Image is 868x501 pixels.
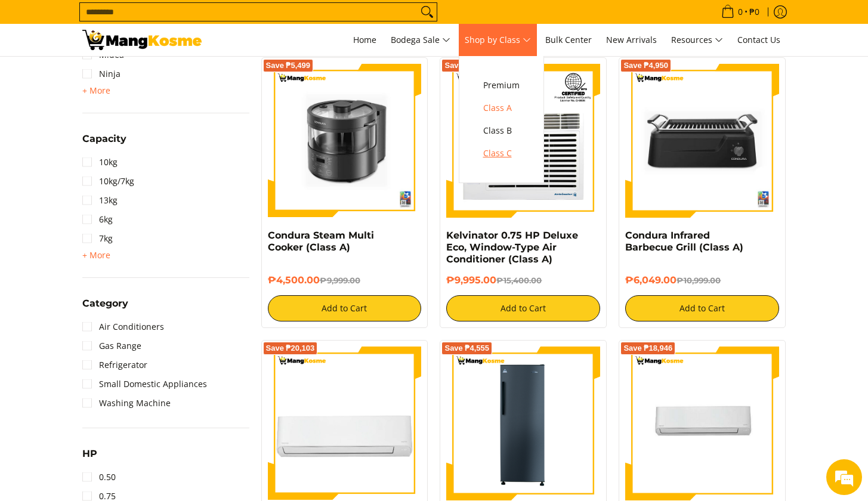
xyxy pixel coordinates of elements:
a: Gas Range [82,336,141,355]
h6: ₱9,995.00 [446,274,600,286]
span: Save ₱5,499 [266,62,311,69]
button: Add to Cart [268,295,422,321]
span: Home [353,34,376,45]
button: Search [418,3,437,21]
a: Ninja [82,64,121,83]
button: Add to Cart [625,295,779,321]
span: 0 [736,8,745,16]
span: Save ₱18,946 [623,345,672,352]
span: Save ₱5,405 [444,62,489,69]
a: Class C [477,142,526,165]
textarea: Type your message and hit 'Enter' [6,326,227,367]
span: • [718,5,763,18]
img: condura-barbeque-infrared-grill-mang-kosme [625,64,779,218]
a: Class B [477,119,526,142]
a: Bulk Center [539,24,598,56]
span: New Arrivals [606,34,657,45]
div: Minimize live chat window [196,6,224,35]
span: Class A [483,101,520,116]
a: 13kg [82,191,118,210]
span: + More [82,250,110,260]
span: Shop by Class [465,33,531,48]
span: Contact Us [737,34,780,45]
summary: Open [82,449,97,468]
a: Bodega Sale [385,24,456,56]
span: Bulk Center [545,34,592,45]
h6: ₱4,500.00 [268,274,422,286]
img: Class A | Mang Kosme [82,30,202,50]
span: ₱0 [747,8,761,16]
span: Save ₱4,555 [444,345,489,352]
img: Condura Steam Multi Cooker (Class A) [268,64,422,218]
nav: Main Menu [214,24,786,56]
a: 6kg [82,210,113,229]
del: ₱10,999.00 [677,276,721,285]
a: Home [347,24,382,56]
a: 7kg [82,229,113,248]
span: Save ₱4,950 [623,62,668,69]
img: Toshiba 1.5 HP New Model Split-Type Inverter Air Conditioner (Class A) [268,347,422,500]
del: ₱9,999.00 [320,276,360,285]
a: Class A [477,97,526,119]
a: Small Domestic Appliances [82,375,207,394]
a: 0.50 [82,468,116,487]
a: Resources [665,24,729,56]
del: ₱15,400.00 [496,276,542,285]
summary: Open [82,299,128,317]
div: Chat with us now [62,67,200,82]
span: Class C [483,146,520,161]
h6: ₱6,049.00 [625,274,779,286]
a: New Arrivals [600,24,663,56]
span: Class B [483,123,520,138]
a: Condura Infrared Barbecue Grill (Class A) [625,230,743,253]
span: Bodega Sale [391,33,450,48]
a: 10kg/7kg [82,172,134,191]
a: Air Conditioners [82,317,164,336]
span: Premium [483,78,520,93]
button: Add to Cart [446,295,600,321]
span: Resources [671,33,723,48]
a: Washing Machine [82,394,171,413]
summary: Open [82,134,126,153]
a: Shop by Class [459,24,537,56]
img: Kelvinator 0.75 HP Deluxe Eco, Window-Type Air Conditioner (Class A) [446,64,600,218]
a: Refrigerator [82,355,147,375]
a: Condura Steam Multi Cooker (Class A) [268,230,374,253]
img: Condura 7.0 Cu. Ft. Upright Freezer Inverter Refrigerator, CUF700MNi (Class A) [446,347,600,500]
span: Save ₱20,103 [266,345,315,352]
summary: Open [82,248,110,262]
a: Contact Us [731,24,786,56]
span: + More [82,86,110,95]
a: Kelvinator 0.75 HP Deluxe Eco, Window-Type Air Conditioner (Class A) [446,230,578,265]
span: Capacity [82,134,126,144]
a: Premium [477,74,526,97]
span: We're online! [69,150,165,271]
span: HP [82,449,97,459]
img: Toshiba 1 HP New Model Split-Type Inverter Air Conditioner (Class A) [625,347,779,500]
span: Category [82,299,128,308]
a: 10kg [82,153,118,172]
summary: Open [82,83,110,98]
